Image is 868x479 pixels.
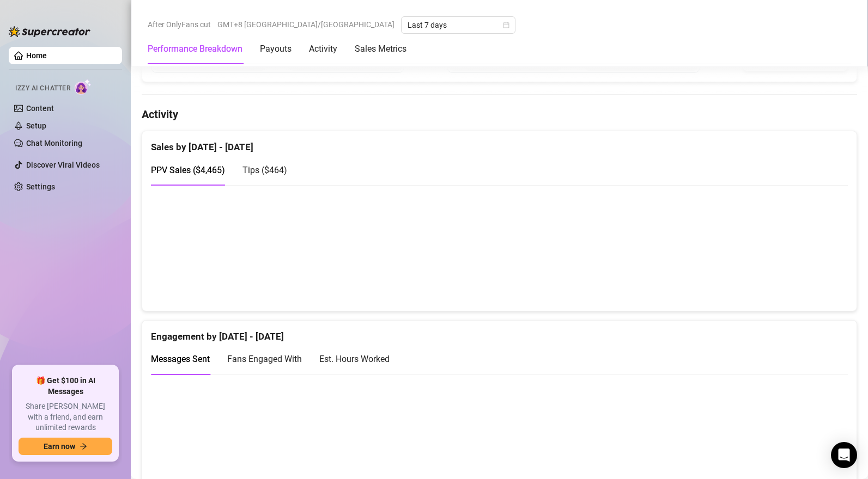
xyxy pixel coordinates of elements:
[44,442,75,451] span: Earn now
[142,107,857,122] h4: Activity
[19,376,112,397] span: 🎁 Get $100 in AI Messages
[148,16,211,33] span: After OnlyFans cut
[26,51,47,60] a: Home
[26,121,46,130] a: Setup
[26,182,55,191] a: Settings
[242,165,287,175] span: Tips ( $464 )
[831,442,857,468] div: Open Intercom Messenger
[15,83,70,94] span: Izzy AI Chatter
[503,22,509,28] span: calendar
[80,443,87,450] span: arrow-right
[148,42,242,56] div: Performance Breakdown
[217,16,394,33] span: GMT+8 [GEOGRAPHIC_DATA]/[GEOGRAPHIC_DATA]
[151,131,848,155] div: Sales by [DATE] - [DATE]
[9,26,90,37] img: logo-BBDzfeDw.svg
[260,42,292,56] div: Payouts
[26,139,82,148] a: Chat Monitoring
[408,17,509,33] span: Last 7 days
[227,354,302,364] span: Fans Engaged With
[319,352,390,366] div: Est. Hours Worked
[26,161,100,169] a: Discover Viral Videos
[151,165,225,175] span: PPV Sales ( $4,465 )
[75,79,92,95] img: AI Chatter
[19,438,112,455] button: Earn nowarrow-right
[151,321,848,344] div: Engagement by [DATE] - [DATE]
[19,401,112,433] span: Share [PERSON_NAME] with a friend, and earn unlimited rewards
[26,104,54,113] a: Content
[355,42,406,56] div: Sales Metrics
[309,42,337,56] div: Activity
[151,354,210,364] span: Messages Sent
